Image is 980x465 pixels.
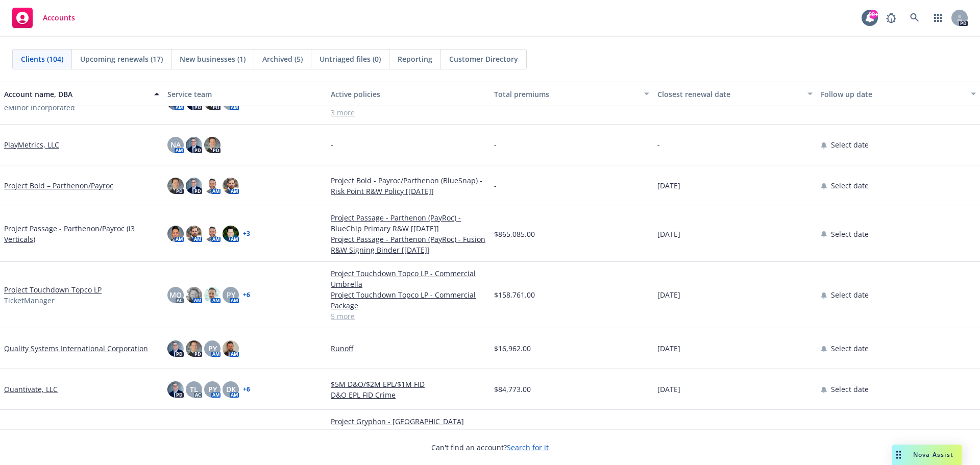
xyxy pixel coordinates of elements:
span: $865,085.00 [494,229,535,239]
span: Nova Assist [913,450,953,459]
span: $16,962.00 [494,343,531,354]
span: [DATE] [657,180,680,191]
a: PlayMetrics, LLC [4,139,59,150]
span: New businesses (1) [180,54,246,64]
div: Drag to move [892,445,905,465]
a: D&O EPL FID Crime [331,389,486,400]
a: $5M D&O/$2M EPL/$1M FID [331,379,486,389]
span: eMinor Incorporated [4,102,75,113]
span: [DATE] [657,343,680,354]
span: [DATE] [657,229,680,239]
span: [DATE] [657,289,680,300]
img: photo [186,287,202,303]
span: PY [208,384,217,395]
div: 99+ [869,10,878,19]
div: Active policies [331,89,486,100]
span: Select date [831,139,869,150]
span: Clients (104) [21,54,63,64]
div: Account name, DBA [4,89,148,100]
img: photo [186,340,202,357]
img: photo [186,137,202,153]
img: photo [186,178,202,194]
span: - [657,139,660,150]
img: photo [204,137,220,153]
button: Active policies [327,82,490,106]
span: Archived (5) [262,54,303,64]
span: TL [190,384,198,395]
a: Project Passage - Parthenon (PayRoc) - Fusion R&W Signing Binder [[DATE]] [331,234,486,255]
img: photo [167,340,184,357]
span: Reporting [398,54,432,64]
span: - [494,139,497,150]
a: Search [904,8,925,28]
a: Project Touchdown Topco LP [4,284,102,295]
span: Select date [831,384,869,395]
a: Quantivate, LLC [4,384,58,395]
a: + 6 [243,386,250,393]
span: Select date [831,343,869,354]
span: - [494,180,497,191]
a: Accounts [8,4,79,32]
span: PY [208,343,217,354]
img: photo [167,381,184,398]
img: photo [204,287,220,303]
img: photo [204,178,220,194]
span: Select date [831,229,869,239]
img: photo [167,226,184,242]
div: Follow up date [821,89,965,100]
a: Project Bold – Parthenon/Payroc [4,180,113,191]
span: Select date [831,180,869,191]
span: Untriaged files (0) [320,54,381,64]
img: photo [186,226,202,242]
a: + 6 [243,292,250,298]
img: photo [223,226,239,242]
button: Nova Assist [892,445,962,465]
button: Service team [163,82,327,106]
a: Project Passage - Parthenon (PayRoc) - BlueChip Primary R&W [[DATE]] [331,212,486,234]
span: - [331,139,333,150]
a: Switch app [928,8,948,28]
div: Service team [167,89,323,100]
a: 5 more [331,311,486,322]
span: Accounts [43,14,75,22]
img: photo [167,178,184,194]
span: Customer Directory [449,54,518,64]
a: Project Touchdown Topco LP - Commercial Package [331,289,486,311]
span: [DATE] [657,384,680,395]
a: Project Bold - Payroc/Parthenon (BlueSnap) - Risk Point R&W Policy [[DATE]] [331,175,486,197]
a: + 3 [243,231,250,237]
a: Quality Systems International Corporation [4,343,148,354]
img: photo [223,178,239,194]
span: PY [227,289,235,300]
span: MQ [169,289,182,300]
span: DK [226,384,236,395]
a: Report a Bug [881,8,901,28]
button: Closest renewal date [653,82,817,106]
span: TicketManager [4,295,55,306]
img: photo [223,340,239,357]
a: Project Touchdown Topco LP - Commercial Umbrella [331,268,486,289]
span: Can't find an account? [431,442,549,453]
a: Project Gryphon - [GEOGRAPHIC_DATA] (Altera) - Liberty 6XS R&W [[DATE]] [331,416,486,437]
a: Search for it [507,443,549,452]
div: Total premiums [494,89,638,100]
span: Select date [831,289,869,300]
span: Upcoming renewals (17) [80,54,163,64]
a: Runoff [331,343,486,354]
div: Closest renewal date [657,89,801,100]
a: 3 more [331,107,486,118]
button: Follow up date [817,82,980,106]
button: Total premiums [490,82,653,106]
a: Project Passage - Parthenon/Payroc (i3 Verticals) [4,223,159,244]
span: $158,761.00 [494,289,535,300]
span: NA [170,139,181,150]
span: $84,773.00 [494,384,531,395]
img: photo [204,226,220,242]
